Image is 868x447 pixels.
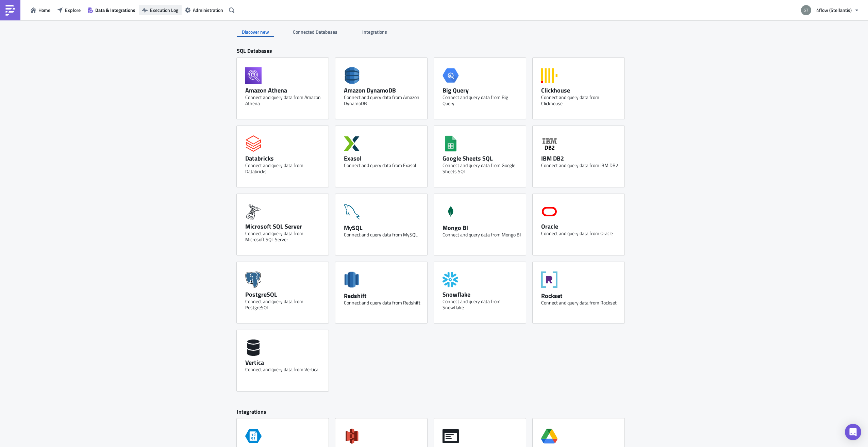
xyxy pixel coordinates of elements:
div: Connect and query data from Snowflake [443,298,521,311]
div: Connect and query data from Exasol [344,162,422,168]
div: Connect and query data from IBM DB2 [541,162,619,168]
div: Discover new [237,27,274,37]
span: Connected Databases [293,28,338,35]
div: Connect and query data from Amazon Athena [245,94,323,106]
div: Open Intercom Messenger [845,424,861,440]
div: Amazon Athena [245,86,323,94]
div: Connect and query data from Databricks [245,162,323,175]
div: Connect and query data from Google Sheets SQL [443,162,521,175]
div: Databricks [245,154,323,162]
div: Connect and query data from Clickhouse [541,94,619,106]
button: Execution Log [139,5,182,15]
div: Exasol [344,154,422,162]
div: Connect and query data from MySQL [344,232,422,238]
div: Snowflake [443,291,521,298]
div: Rockset [541,292,619,300]
div: Redshift [344,292,422,300]
span: Home [38,6,50,14]
div: Integrations [237,408,631,419]
span: Administration [193,6,223,14]
div: Mongo BI [443,224,521,232]
div: Microsoft SQL Server [245,222,323,230]
span: Data & Integrations [95,6,135,14]
div: Google Sheets SQL [443,154,521,162]
img: Avatar [800,4,812,16]
div: Connect and query data from Amazon DynamoDB [344,94,422,106]
div: Connect and query data from Mongo BI [443,232,521,238]
div: PostgreSQL [245,291,323,298]
div: Connect and query data from PostgreSQL [245,298,323,311]
div: Connect and query data from Big Query [443,94,521,106]
div: Vertica [245,359,323,366]
span: Azure Storage Blob [245,425,262,447]
div: Connect and query data from Redshift [344,300,422,306]
div: Connect and query data from Oracle [541,230,619,236]
div: Connect and query data from Rockset [541,300,619,306]
button: Data & Integrations [84,5,139,15]
svg: IBM DB2 [541,135,557,152]
div: Amazon DynamoDB [344,86,422,94]
button: 4flow (Stellantis) [797,3,863,18]
div: IBM DB2 [541,154,619,162]
div: Big Query [443,86,521,94]
div: Connect and query data from Vertica [245,366,323,372]
span: 4flow (Stellantis) [816,6,852,14]
div: MySQL [344,224,422,232]
div: Oracle [541,222,619,230]
span: Explore [65,6,81,14]
div: Connect and query data from Microsoft SQL Server [245,230,323,243]
button: Home [27,5,54,15]
span: Execution Log [150,6,178,14]
img: PushMetrics [5,5,16,16]
span: Integrations [362,28,388,35]
div: Clickhouse [541,86,619,94]
button: Explore [54,5,84,15]
div: SQL Databases [237,47,631,58]
button: Administration [182,5,227,15]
